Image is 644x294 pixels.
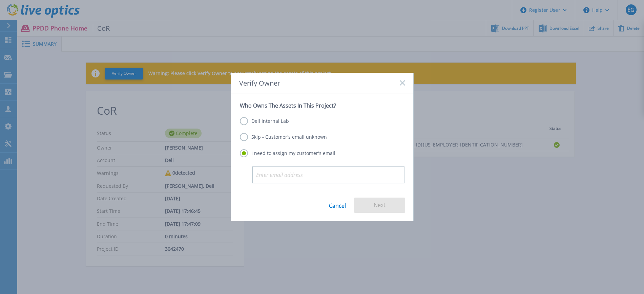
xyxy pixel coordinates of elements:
[329,198,346,213] a: Cancel
[239,79,280,87] span: Verify Owner
[240,117,289,125] label: Dell Internal Lab
[252,166,404,183] input: Enter email address
[240,102,404,109] p: Who Owns The Assets In This Project?
[354,198,405,213] button: Next
[240,149,335,157] label: I need to assign my customer's email
[240,133,327,141] label: Skip - Customer's email unknown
